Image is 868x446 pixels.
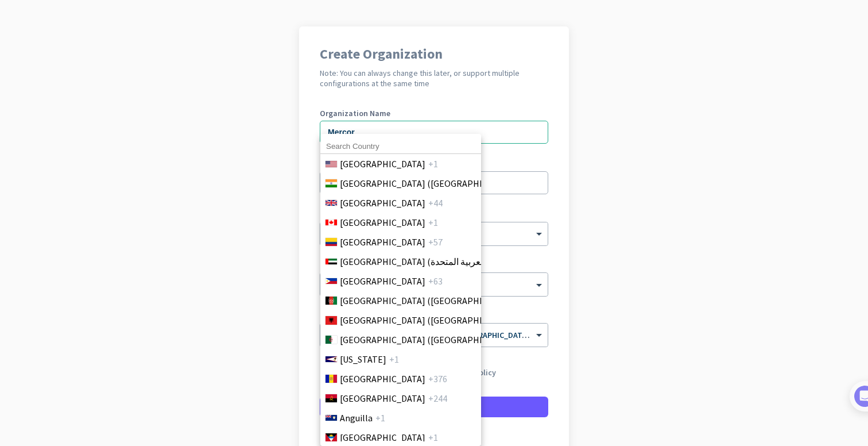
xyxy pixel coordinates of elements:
span: [GEOGRAPHIC_DATA] [340,274,425,288]
span: +57 [428,235,443,249]
span: [GEOGRAPHIC_DATA] (‫[GEOGRAPHIC_DATA]‬‎) [340,333,519,347]
span: +1 [428,157,438,171]
span: [GEOGRAPHIC_DATA] (‫الإمارات العربية المتحدة‬‎) [340,255,521,268]
span: +63 [428,274,443,288]
span: [US_STATE] [340,352,386,366]
span: [GEOGRAPHIC_DATA] [340,157,425,171]
span: [GEOGRAPHIC_DATA] [340,391,425,405]
span: [GEOGRAPHIC_DATA] ([GEOGRAPHIC_DATA]) [340,313,519,327]
span: +1 [389,352,399,366]
span: +244 [428,391,447,405]
span: [GEOGRAPHIC_DATA] [340,372,425,386]
span: [GEOGRAPHIC_DATA] [340,196,425,210]
span: +44 [428,196,443,210]
span: Anguilla [340,411,373,425]
span: [GEOGRAPHIC_DATA] [340,235,425,249]
span: +1 [375,411,385,425]
span: [GEOGRAPHIC_DATA] ([GEOGRAPHIC_DATA]) [340,176,519,190]
span: +376 [428,372,447,386]
span: [GEOGRAPHIC_DATA] (‫[GEOGRAPHIC_DATA]‬‎) [340,294,519,307]
span: +1 [428,216,438,229]
span: +1 [428,430,438,444]
span: [GEOGRAPHIC_DATA] [340,216,425,229]
input: Search Country [320,139,481,154]
span: [GEOGRAPHIC_DATA] [340,430,425,444]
